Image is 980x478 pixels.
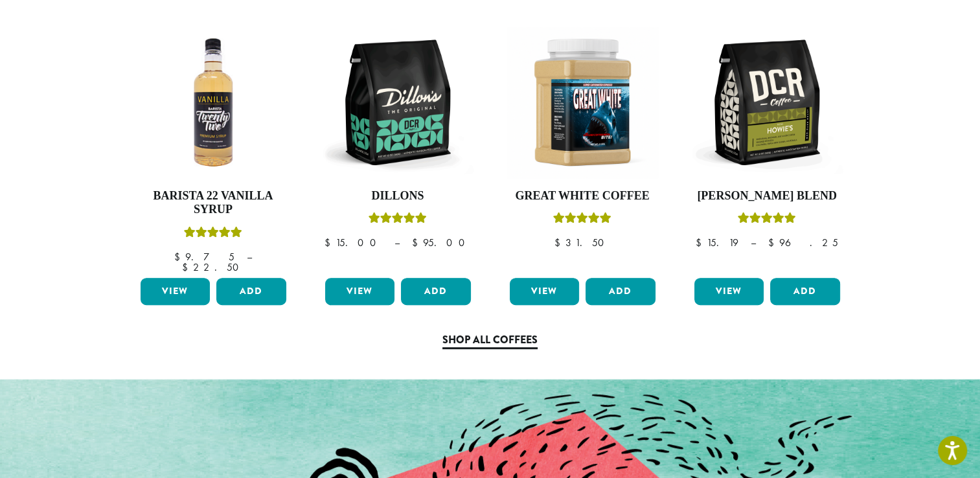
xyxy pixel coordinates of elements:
img: DCR-12oz-Dillons-Stock-scaled.png [322,27,474,179]
bdi: 96.25 [768,236,838,249]
a: Shop All Coffees [442,332,538,349]
button: Add [770,278,840,305]
span: $ [412,236,423,249]
a: View [141,278,211,305]
span: $ [696,236,707,249]
bdi: 9.75 [174,250,234,264]
bdi: 95.00 [412,236,471,249]
span: $ [554,236,565,249]
button: Add [216,278,286,305]
div: Rated 5.00 out of 5 [369,211,427,230]
h4: Barista 22 Vanilla Syrup [137,189,290,217]
img: DCR-12oz-Howies-Stock-scaled.png [691,27,843,179]
h4: [PERSON_NAME] Blend [691,189,843,203]
div: Rated 5.00 out of 5 [553,211,611,230]
span: $ [182,260,193,274]
a: View [694,278,764,305]
span: – [751,236,756,249]
bdi: 15.19 [696,236,738,249]
span: – [247,250,252,264]
a: View [325,278,395,305]
a: Great White CoffeeRated 5.00 out of 5 $31.50 [507,27,659,273]
a: [PERSON_NAME] BlendRated 4.67 out of 5 [691,27,843,273]
bdi: 15.00 [325,236,382,249]
h4: Great White Coffee [507,189,659,203]
a: DillonsRated 5.00 out of 5 [322,27,474,273]
span: – [394,236,400,249]
button: Add [401,278,471,305]
span: $ [325,236,336,249]
h4: Dillons [322,189,474,203]
span: $ [174,250,185,264]
a: View [510,278,580,305]
div: Rated 5.00 out of 5 [184,225,242,244]
span: $ [768,236,779,249]
a: Barista 22 Vanilla SyrupRated 5.00 out of 5 [137,27,290,273]
div: Rated 4.67 out of 5 [738,211,796,230]
bdi: 31.50 [554,236,610,249]
img: VANILLA-300x300.png [137,27,290,179]
button: Add [586,278,655,305]
img: Great_White_Ground_Espresso_2.png [507,27,659,179]
bdi: 22.50 [182,260,245,274]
